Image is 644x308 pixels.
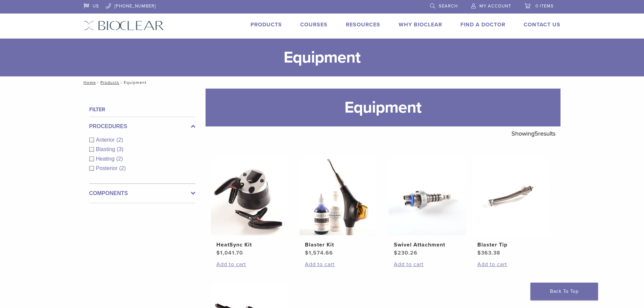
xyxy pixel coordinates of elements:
h2: Blaster Kit [305,241,372,249]
span: Posterior [96,165,119,171]
a: Back To Top [530,283,598,300]
span: My Account [479,3,511,9]
img: HeatSync Kit [211,158,289,235]
span: / [96,81,100,84]
h1: Equipment [206,89,560,126]
span: Blasting [96,146,117,152]
a: Contact Us [524,21,560,28]
span: 5 [534,130,538,137]
span: (2) [117,137,123,143]
bdi: 1,041.70 [216,250,243,256]
a: Blaster KitBlaster Kit $1,574.66 [299,158,378,257]
span: Heating [96,156,116,162]
a: Blaster TipBlaster Tip $363.38 [472,158,550,257]
span: $ [394,250,398,256]
a: Add to cart: “HeatSync Kit” [216,260,283,268]
span: 0 items [535,3,554,9]
label: Components [89,189,195,197]
span: $ [216,250,220,256]
a: Products [100,80,119,85]
span: $ [305,250,309,256]
p: Showing results [511,126,555,141]
a: Home [81,80,96,85]
a: Why Bioclear [399,21,442,28]
img: Swivel Attachment [388,158,466,235]
img: Blaster Kit [300,158,377,235]
span: Anterior [96,137,117,143]
span: (2) [119,165,126,171]
h2: HeatSync Kit [216,241,283,249]
img: Blaster Tip [472,158,550,235]
span: (3) [117,146,123,152]
span: $ [477,250,481,256]
span: (2) [116,156,123,162]
a: Products [251,21,282,28]
a: Add to cart: “Blaster Kit” [305,260,372,268]
a: Resources [346,21,380,28]
bdi: 363.38 [477,250,500,256]
h2: Blaster Tip [477,241,544,249]
a: Courses [300,21,328,28]
a: Add to cart: “Swivel Attachment” [394,260,461,268]
h4: Filter [89,105,195,114]
label: Procedures [89,122,195,131]
span: / [119,81,124,84]
a: HeatSync KitHeatSync Kit $1,041.70 [211,158,289,257]
bdi: 230.26 [394,250,418,256]
a: Add to cart: “Blaster Tip” [477,260,544,268]
span: Search [439,3,458,9]
a: Find A Doctor [460,21,505,28]
a: Swivel AttachmentSwivel Attachment $230.26 [388,158,467,257]
h2: Swivel Attachment [394,241,461,249]
nav: Equipment [79,76,566,89]
bdi: 1,574.66 [305,250,333,256]
img: Bioclear [84,21,164,30]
